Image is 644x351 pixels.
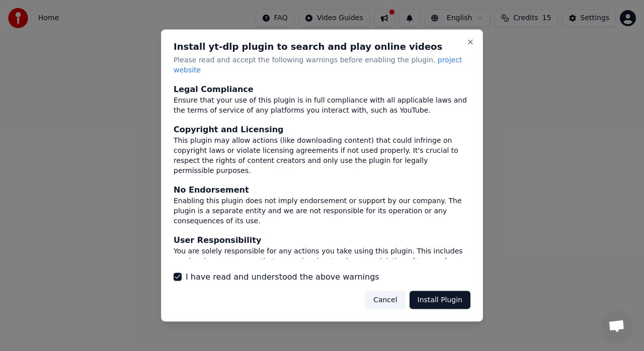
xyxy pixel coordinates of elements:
h2: Install yt-dlp plugin to search and play online videos [174,42,470,51]
div: This plugin may allow actions (like downloading content) that could infringe on copyright laws or... [174,135,470,175]
span: project website [174,56,462,74]
label: I have read and understood the above warnings [186,271,379,283]
div: You are solely responsible for any actions you take using this plugin. This includes any legal co... [174,246,470,276]
div: No Endorsement [174,184,470,196]
div: User Responsibility [174,234,470,246]
p: Please read and accept the following warnings before enabling the plugin. [174,55,470,75]
button: Cancel [365,291,405,309]
div: Enabling this plugin does not imply endorsement or support by our company. The plugin is a separa... [174,196,470,226]
button: Install Plugin [410,291,470,309]
div: Copyright and Licensing [174,123,470,135]
div: Ensure that your use of this plugin is in full compliance with all applicable laws and the terms ... [174,95,470,115]
div: Legal Compliance [174,83,470,95]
